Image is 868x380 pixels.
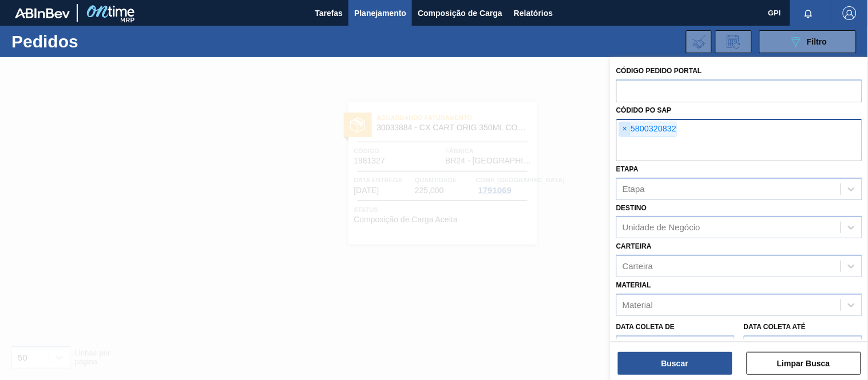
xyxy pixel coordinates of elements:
img: TNhmsLtSVTkK8tSr43FrP2fwEKptu5GPRR3wAAAABJRU5ErkJggg== [15,8,70,18]
label: Material [616,281,651,289]
span: Planejamento [354,6,406,20]
span: Filtro [807,37,827,46]
img: Logout [843,6,857,20]
label: Data coleta até [744,323,806,331]
label: Destino [616,204,647,212]
div: Solicitação de Revisão de Pedidos [715,30,752,53]
label: Etapa [616,165,639,173]
div: Unidade de Negócio [623,223,700,233]
input: dd/mm/yyyy [744,335,862,358]
button: Filtro [759,30,857,53]
button: Notificações [790,5,827,21]
label: Carteira [616,242,652,250]
div: Carteira [623,262,653,271]
span: Tarefas [315,6,343,20]
div: Material [623,300,653,310]
label: Data coleta de [616,323,675,331]
label: Códido PO SAP [616,106,672,114]
input: dd/mm/yyyy [616,335,735,358]
span: × [620,122,631,136]
span: Composição de Carga [418,6,502,20]
div: Etapa [623,184,645,194]
div: Importar Negociações dos Pedidos [686,30,712,53]
h1: Pedidos [11,35,176,48]
div: 5800320832 [619,122,677,137]
label: Código Pedido Portal [616,67,702,75]
span: Relatórios [514,6,553,20]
